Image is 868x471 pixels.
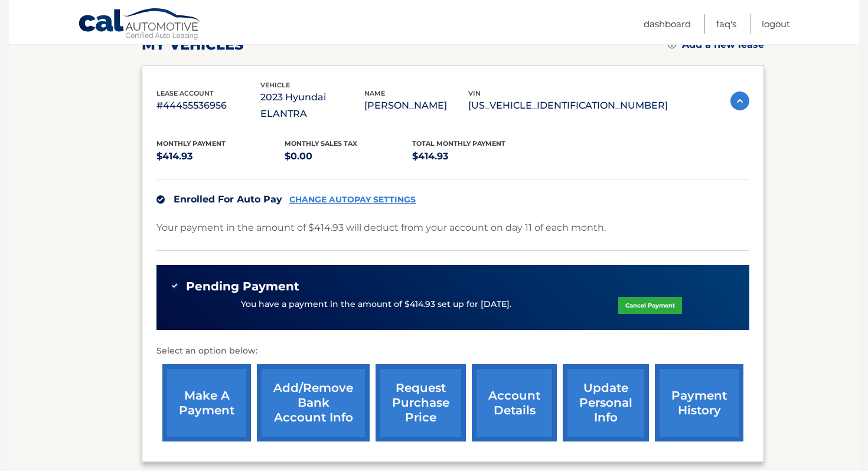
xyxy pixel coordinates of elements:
[156,148,285,165] p: $414.93
[289,195,416,205] a: CHANGE AUTOPAY SETTINGS
[412,148,540,165] p: $414.93
[563,364,649,441] a: update personal info
[156,195,165,204] img: check.svg
[644,14,691,34] a: Dashboard
[78,8,202,42] a: Cal Automotive
[186,279,299,294] span: Pending Payment
[285,148,413,165] p: $0.00
[260,89,364,122] p: 2023 Hyundai ELANTRA
[260,81,290,89] span: vehicle
[716,14,736,34] a: FAQ's
[156,139,226,148] span: Monthly Payment
[376,364,466,441] a: request purchase price
[468,97,668,114] p: [US_VEHICLE_IDENTIFICATION_NUMBER]
[364,89,385,97] span: name
[730,91,749,110] img: accordion-active.svg
[468,89,481,97] span: vin
[241,298,511,311] p: You have a payment in the amount of $414.93 set up for [DATE].
[156,220,606,236] p: Your payment in the amount of $414.93 will deduct from your account on day 11 of each month.
[285,139,357,148] span: Monthly sales Tax
[174,194,282,205] span: Enrolled For Auto Pay
[162,364,251,441] a: make a payment
[762,14,790,34] a: Logout
[156,89,214,97] span: lease account
[156,97,260,114] p: #44455536956
[364,97,468,114] p: [PERSON_NAME]
[257,364,370,441] a: Add/Remove bank account info
[156,344,749,358] p: Select an option below:
[618,297,682,314] a: Cancel Payment
[655,364,743,441] a: payment history
[412,139,505,148] span: Total Monthly Payment
[472,364,557,441] a: account details
[171,282,179,290] img: check-green.svg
